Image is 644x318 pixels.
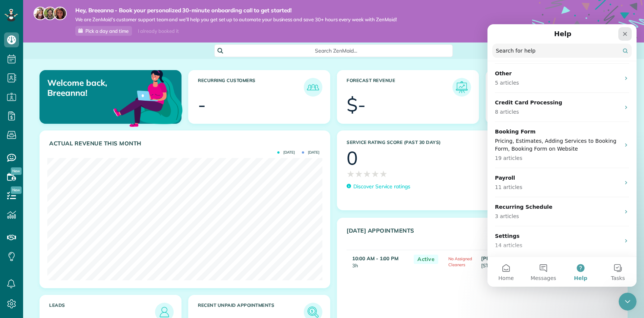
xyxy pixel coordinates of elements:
p: Welcome back, Breeanna! [47,78,136,98]
img: jorge-587dff0eeaa6aab1f244e6dc62b8924c3b6ad411094392a53c71c6c4a576187d.jpg [43,7,57,20]
span: ★ [379,167,388,180]
strong: Hey, Breeanna - Book your personalized 30-minute onboarding call to get started! [75,7,397,14]
span: New [11,186,22,194]
td: [STREET_ADDRESS] [479,250,601,273]
p: Discover Service ratings [353,183,410,191]
td: 3h [347,250,410,273]
strong: 10:00 AM - 1:00 PM [352,255,398,261]
strong: [PERSON_NAME] (Example Appointment) [481,255,579,261]
span: Active [414,255,438,264]
span: ★ [355,167,363,180]
div: I already booked it [133,26,183,36]
h3: Actual Revenue this month [49,140,322,147]
iframe: Intercom live chat [619,293,637,311]
span: [DATE] [302,151,319,154]
span: ★ [371,167,379,180]
img: icon_recurring_customers-cf858462ba22bcd05b5a5880d41d6543d210077de5bb9ebc9590e49fd87d84ed.png [306,80,321,95]
a: Discover Service ratings [347,183,410,191]
span: No Assigned Cleaners [448,256,472,267]
img: michelle-19f622bdf1676172e81f8f8fba1fb50e276960ebfe0243fe18214015130c80e4.jpg [53,7,67,20]
span: Pick a day and time [85,28,129,34]
span: We are ZenMaid’s customer support team and we’ll help you get set up to automate your business an... [75,16,397,23]
span: [DATE] [277,151,295,154]
iframe: To enrich screen reader interactions, please activate Accessibility in Grammarly extension settings [487,24,637,287]
img: icon_forecast_revenue-8c13a41c7ed35a8dcfafea3cbb826a0462acb37728057bba2d056411b612bbbe.png [454,80,469,95]
div: $- [347,95,366,114]
h3: Service Rating score (past 30 days) [347,140,533,145]
span: ★ [347,167,355,180]
h3: Forecast Revenue [347,78,452,97]
h3: Recurring Customers [198,78,304,97]
div: - [198,95,206,114]
span: ★ [363,167,371,180]
img: maria-72a9807cf96188c08ef61303f053569d2e2a8a1cde33d635c8a3ac13582a053d.jpg [34,7,47,20]
h3: [DATE] Appointments [347,227,599,244]
img: dashboard_welcome-42a62b7d889689a78055ac9021e634bf52bae3f8056760290aed330b23ab8690.png [112,62,184,134]
span: New [11,167,22,175]
div: 0 [347,149,358,167]
a: Pick a day and time [75,26,132,36]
